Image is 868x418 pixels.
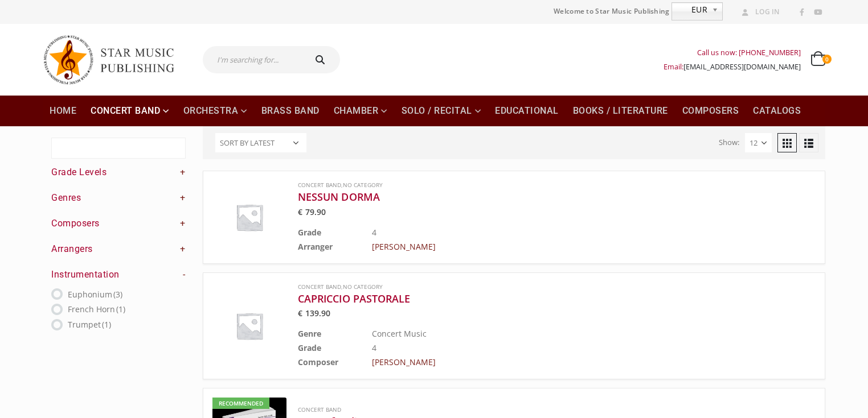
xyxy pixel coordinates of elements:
[298,282,759,292] span: ,
[298,308,302,318] span: €
[298,357,338,367] b: Composer
[298,292,759,305] a: CAPRICCIO PASTORALE
[43,96,83,126] a: Home
[672,3,707,16] span: EUR
[795,5,809,20] a: Facebook
[51,243,186,255] h4: Arrangers
[554,3,670,20] span: Welcome to Star Music Publishing
[68,302,125,316] label: French Horn
[488,96,566,126] a: Educational
[212,398,269,409] div: Recommended
[298,283,341,291] a: Concert Band
[372,225,759,239] td: 4
[298,206,326,217] bdi: 79.90
[746,96,808,126] a: Catalogs
[372,341,759,355] td: 4
[215,133,306,152] select: Shop order
[51,192,186,204] h4: Genres
[372,241,436,252] a: [PERSON_NAME]
[343,283,383,291] a: No Category
[102,319,111,330] span: (1)
[177,96,254,126] a: Orchestra
[298,405,341,413] a: Concert Band
[68,287,122,301] label: Euphonium
[298,190,759,204] a: NESSUN DORMA
[51,166,186,179] h4: Grade Levels
[116,304,125,314] span: (1)
[183,268,186,281] a: -
[212,180,286,254] img: Placeholder
[777,133,797,152] a: Grid View
[566,96,675,126] a: Books / Literature
[43,30,185,90] img: Star Music Publishing
[372,326,759,341] td: Concert Music
[51,217,186,230] h4: Composers
[298,328,321,339] b: Genre
[719,135,739,150] label: Show:
[298,308,331,318] bdi: 139.90
[113,289,122,300] span: (3)
[395,96,488,126] a: Solo / Recital
[298,241,333,252] b: Arranger
[372,357,436,367] a: [PERSON_NAME]
[664,45,801,60] div: Call us now: [PHONE_NUMBER]
[298,342,321,353] b: Grade
[212,289,286,363] img: Placeholder
[304,46,340,73] button: Search
[664,60,801,74] div: Email:
[675,96,746,126] a: Composers
[799,133,818,152] a: List View
[327,96,394,126] a: Chamber
[180,192,186,204] a: +
[343,181,383,189] a: No Category
[255,96,326,126] a: Brass Band
[298,181,341,189] a: Concert Band
[180,243,186,255] a: +
[84,96,176,126] a: Concert Band
[683,62,801,72] a: [EMAIL_ADDRESS][DOMAIN_NAME]
[180,166,186,179] a: +
[180,217,186,230] a: +
[298,180,759,190] span: ,
[738,5,780,19] a: Log In
[298,227,321,238] b: Grade
[203,46,304,73] input: I'm searching for...
[298,206,302,217] span: €
[68,317,111,332] label: Trumpet
[810,5,825,20] a: Youtube
[51,268,186,281] h4: Instrumentation
[822,55,832,64] span: 0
